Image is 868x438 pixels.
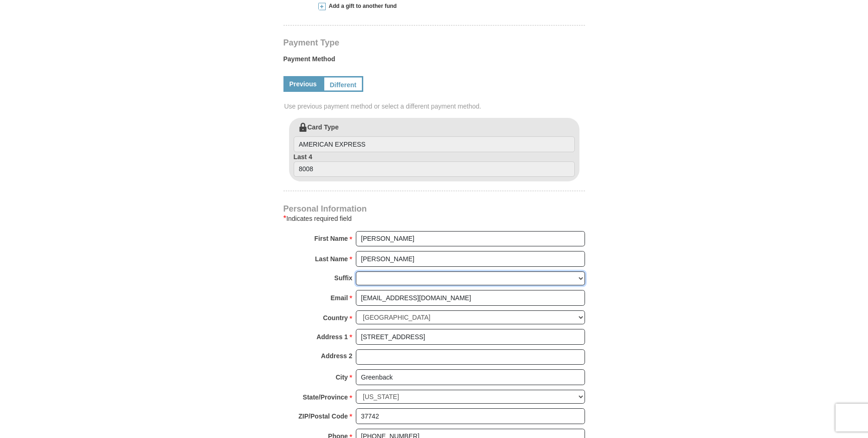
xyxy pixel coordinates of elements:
[315,232,348,245] strong: First Name
[283,76,323,92] a: Previous
[331,291,348,304] strong: Email
[284,102,586,111] span: Use previous payment method or select a different payment method.
[315,252,348,265] strong: Last Name
[298,410,348,423] strong: ZIP/Postal Code
[283,54,585,68] label: Payment Method
[323,311,348,324] strong: Country
[294,122,575,152] label: Card Type
[334,271,353,284] strong: Suffix
[316,330,348,343] strong: Address 1
[335,371,347,384] strong: City
[283,213,585,224] div: Indicates required field
[323,76,364,92] a: Different
[283,205,585,213] h4: Personal Information
[294,152,575,177] label: Last 4
[294,161,575,177] input: Last 4
[294,136,575,152] input: Card Type
[283,39,585,46] h4: Payment Type
[326,2,397,10] span: Add a gift to another fund
[303,391,348,404] strong: State/Province
[321,349,353,362] strong: Address 2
